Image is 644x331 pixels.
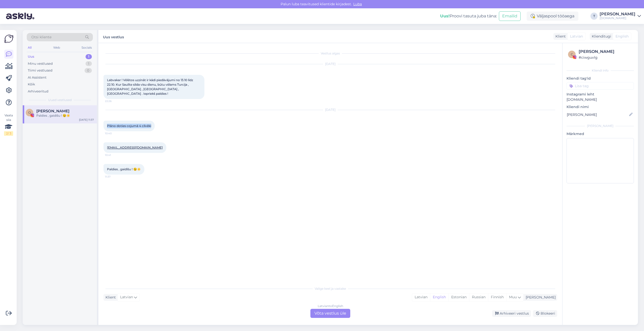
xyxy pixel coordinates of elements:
[469,293,488,301] div: Russian
[107,78,194,95] span: Labvakar ! Vēlētos uzzināt ir kādi piedāvājumi no 13.10 līdz 22.10. Kur Saulīte silda visu dienu,...
[499,11,521,21] button: Emailid
[79,118,94,122] div: [DATE] 11:37
[28,75,46,80] div: AI Assistent
[567,92,634,97] p: Instagrami leht
[52,44,61,51] div: Web
[103,295,116,300] div: Klient
[352,2,363,6] span: Luba
[105,99,124,103] span: 22:26
[105,131,124,135] span: 10:40
[48,98,72,102] span: Uued vestlused
[412,293,430,301] div: Latvian
[567,131,634,137] p: Märkmed
[103,33,124,40] label: Uus vestlus
[310,309,350,318] div: Võta vestlus üle
[509,295,517,299] span: Muu
[103,62,557,66] div: [DATE]
[567,82,634,90] input: Lisa tag
[567,68,634,73] div: Kliendi info
[570,34,583,39] span: Latvian
[440,13,497,19] div: Proovi tasuta juba täna:
[4,34,14,44] img: Askly Logo
[567,97,634,102] p: [DOMAIN_NAME]
[553,34,566,39] div: Klient
[591,13,598,20] div: T
[31,35,51,40] span: Otsi kliente
[567,112,628,117] input: Lisa nimi
[107,167,141,171] span: Paldies , gaidīšu ! 😉☀️
[105,153,124,157] span: 10:41
[579,55,632,60] div: # ciwguvlg
[527,12,578,21] div: Väljaspool tööaega
[4,113,13,136] div: Vaata siia
[28,68,52,73] div: Tiimi vestlused
[103,108,557,112] div: [DATE]
[107,146,163,149] a: [EMAIL_ADDRESS][DOMAIN_NAME]
[615,34,629,39] span: English
[318,304,343,308] div: Latvian to English
[430,293,448,301] div: English
[448,293,469,301] div: Estonian
[107,124,151,128] span: Plāno doties cojumā 4 cilvēki
[28,111,31,114] span: O
[488,293,506,301] div: Finnish
[590,34,611,39] div: Klienditugi
[27,44,33,51] div: All
[103,286,557,291] div: Valige keel ja vastake
[36,113,94,118] div: Paldies , gaidīšu ! 😉☀️
[567,104,634,110] p: Kliendi nimi
[28,89,48,94] div: Arhiveeritud
[105,175,124,179] span: 11:37
[85,68,92,73] div: 0
[571,52,573,56] span: c
[86,61,92,66] div: 1
[533,310,557,317] div: Blokeeri
[28,54,34,59] div: Uus
[4,131,13,136] div: 2 / 3
[524,295,556,300] div: [PERSON_NAME]
[440,14,450,18] b: Uus!
[80,44,93,51] div: Socials
[579,49,632,55] div: [PERSON_NAME]
[567,124,634,128] div: [PERSON_NAME]
[86,54,92,59] div: 1
[567,76,634,81] p: Kliendi tag'id
[492,310,531,317] div: Arhiveeri vestlus
[28,82,35,87] div: Kõik
[28,61,53,66] div: Minu vestlused
[600,12,641,20] a: [PERSON_NAME][DOMAIN_NAME]
[103,51,557,56] div: Vestlus algas
[600,16,635,20] div: [DOMAIN_NAME]
[120,294,133,300] span: Latvian
[36,109,69,113] span: Olya Rogova
[600,12,635,16] div: [PERSON_NAME]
